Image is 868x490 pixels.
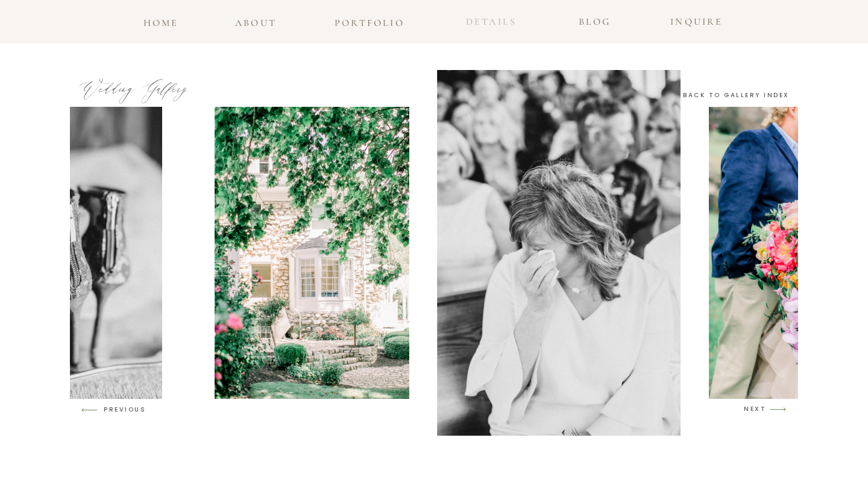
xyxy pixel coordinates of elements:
h3: NEXT [744,404,767,415]
a: INQUIRE [666,13,728,24]
a: back to gallery index [683,90,791,101]
a: home [141,14,181,25]
a: blog [575,13,614,24]
h3: PREVIOUS [104,404,150,413]
a: portfolio [331,14,408,25]
a: about [233,14,279,31]
a: details [459,13,523,31]
h1: Wedding Gallery [75,80,193,109]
